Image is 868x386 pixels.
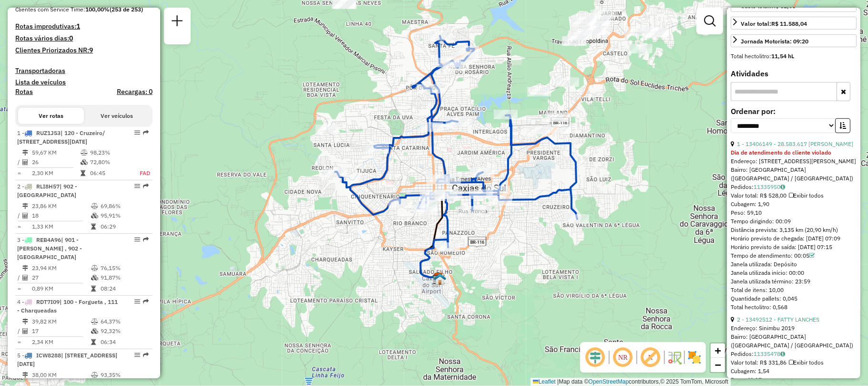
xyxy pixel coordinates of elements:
[17,273,22,282] td: /
[90,168,129,178] td: 06:45
[582,26,606,35] div: Atividade não roteirizada - LISSIA UELLEN GONÇAL
[17,236,82,261] span: | 901 - [PERSON_NAME] , 902 - [GEOGRAPHIC_DATA]
[434,273,446,285] img: CDD Caxias
[100,263,148,273] td: 76,15%
[527,87,551,96] div: Atividade não roteirizada - MARCIA PIETROBELLI
[731,191,857,200] div: Valor total: R$ 528,00
[15,88,33,96] h4: Rotas
[31,148,80,157] td: 59,67 KM
[789,192,824,199] span: Exibir todos
[100,273,148,282] td: 91,87%
[780,184,785,190] i: Observações
[731,324,857,333] div: Endereço: Sinimbu 2019
[22,203,28,209] i: Distância Total
[809,252,815,259] a: Com service time
[143,299,149,304] em: Rota exportada
[31,222,91,231] td: 1,33 KM
[17,298,118,314] span: 4 -
[731,234,857,243] div: Horário previsto de chegada: [DATE] 07:09
[731,217,857,226] div: Tempo dirigindo: 00:09
[81,170,85,176] i: Tempo total em rota
[90,148,129,157] td: 98,23%
[780,351,785,357] i: Observações
[571,17,595,26] div: Atividade não roteirizada - PADARIA E CONFEITARI
[17,183,77,198] span: 2 -
[731,166,857,183] div: Bairro: [GEOGRAPHIC_DATA] ([GEOGRAPHIC_DATA] / [GEOGRAPHIC_DATA])
[91,265,98,271] i: % de utilização do peso
[143,352,149,358] em: Rota exportada
[31,157,80,167] td: 26
[31,284,91,293] td: 0,89 KM
[31,273,91,282] td: 27
[731,269,857,277] div: Janela utilizada início: 00:00
[629,44,653,53] div: Atividade não roteirizada - MORGANA BOSCHETTI DA SILVA
[568,30,592,40] div: Atividade não roteirizada - CLARI TEREZINHA BROC
[835,118,850,133] button: Ordem crescente
[36,236,61,243] span: REB4A96
[31,326,91,336] td: 17
[17,211,22,220] td: /
[100,284,148,293] td: 08:24
[17,326,22,336] td: /
[557,378,559,385] span: |
[432,271,444,283] img: ZUMPY
[36,298,60,305] span: RDT7I09
[731,34,857,47] a: Jornada Motorista: 09:20
[91,286,96,292] i: Tempo total em rota
[100,326,148,336] td: 92,32%
[134,299,140,304] em: Opções
[143,183,149,189] em: Rota exportada
[17,168,22,178] td: =
[15,22,153,31] h4: Rotas improdutivas:
[582,26,605,35] div: Atividade não roteirizada - LISSIA UELLEN GONÇAL
[731,260,857,269] div: Janela utilizada: Depósito
[31,337,91,347] td: 2,34 KM
[731,226,857,234] div: Distância prevista: 3,135 km (20,90 km/h)
[18,108,84,124] button: Ver rotas
[612,346,634,369] span: Ocultar NR
[731,367,769,375] span: Cubagem: 1,54
[731,350,857,358] div: Pedidos:
[84,108,150,124] button: Ver veículos
[533,378,556,385] a: Leaflet
[15,34,153,42] h4: Rotas vários dias:
[439,189,462,199] div: Atividade não roteirizada - MARCUS NANKIN
[771,52,794,60] strong: 11,54 hL
[731,303,857,312] div: Total hectolitro: 0,568
[731,200,769,208] span: Cubagem: 1,90
[731,157,857,166] div: Endereço: [STREET_ADDRESS][PERSON_NAME]
[100,211,148,220] td: 95,91%
[731,149,831,156] strong: Dia de atendimento do cliente violado
[17,157,22,167] td: /
[81,150,88,156] i: % de utilização do peso
[22,150,28,156] i: Distância Total
[134,352,140,358] em: Opções
[90,157,129,167] td: 72,80%
[134,130,140,136] em: Opções
[754,350,785,357] a: 11335478
[584,346,607,369] span: Ocultar deslocamento
[644,28,668,37] div: Atividade não roteirizada - BRUMAALI BURGUER LTDA
[17,284,22,293] td: =
[741,37,808,46] div: Jornada Motorista: 09:20
[91,203,98,209] i: % de utilização do peso
[134,237,140,242] em: Opções
[591,10,614,19] div: Atividade não roteirizada - BAR DO MAICON
[731,294,857,303] div: Quantidade pallets: 0,045
[31,201,91,211] td: 23,86 KM
[91,213,98,219] i: % de utilização da cubagem
[15,67,153,75] h4: Transportadoras
[531,378,731,386] div: Map data © contributors,© 2025 TomTom, Microsoft
[22,319,28,324] i: Distância Total
[100,201,148,211] td: 69,86%
[91,328,98,334] i: % de utilização da cubagem
[731,277,857,286] div: Janela utilizada término: 23:59
[563,36,587,46] div: Atividade não roteirizada - ROSENEI FATIMA ARAUJ
[639,346,662,369] span: Exibir rótulo
[15,78,153,86] h4: Lista de veículos
[76,22,80,31] strong: 1
[700,11,719,31] a: Exibir filtros
[69,34,73,42] strong: 0
[433,272,445,285] img: CDD Caxias
[645,28,669,37] div: Atividade não roteirizada - BRUMAALI BURGUER LTDA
